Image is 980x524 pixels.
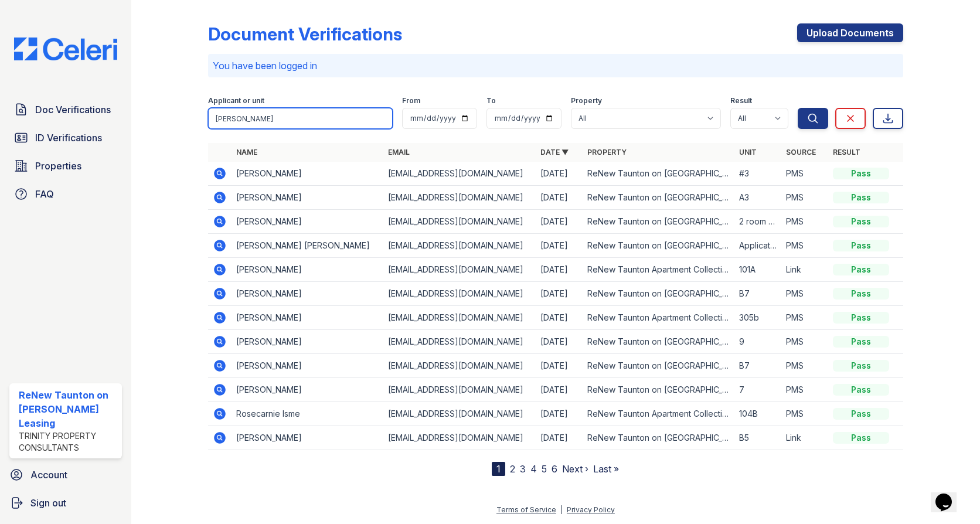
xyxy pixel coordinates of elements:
td: [DATE] [536,402,583,426]
td: [PERSON_NAME] [232,282,383,306]
td: [PERSON_NAME] [232,354,383,378]
td: [EMAIL_ADDRESS][DOMAIN_NAME] [383,210,535,234]
div: 1 [492,462,505,476]
td: 2 room apartments [734,210,781,234]
td: #3 [734,162,781,186]
a: Doc Verifications [9,98,122,121]
td: [DATE] [536,258,583,282]
span: Sign out [30,496,66,510]
td: [EMAIL_ADDRESS][DOMAIN_NAME] [383,378,535,402]
td: 7 [734,378,781,402]
div: Pass [833,384,889,396]
a: 4 [530,463,537,475]
span: Properties [35,159,81,173]
a: Properties [9,154,122,178]
td: [DATE] [536,354,583,378]
div: Pass [833,408,889,420]
td: ReNew Taunton Apartment Collection [583,402,734,426]
td: ReNew Taunton Apartment Collection [583,258,734,282]
div: Pass [833,264,889,275]
div: Pass [833,240,889,251]
td: [DATE] [536,306,583,330]
td: [EMAIL_ADDRESS][DOMAIN_NAME] [383,258,535,282]
td: PMS [781,234,828,258]
div: ReNew Taunton on [PERSON_NAME] Leasing [19,388,117,430]
a: Sign out [5,491,127,515]
td: ReNew Taunton on [GEOGRAPHIC_DATA] [583,162,734,186]
a: Source [786,148,816,156]
a: Date ▼ [540,148,569,156]
td: [PERSON_NAME] [232,306,383,330]
div: Pass [833,288,889,300]
img: CE_Logo_Blue-a8612792a0a2168367f1c8372b55b34899dd931a85d93a1a3d3e32e68fde9ad4.png [5,38,127,60]
td: [EMAIL_ADDRESS][DOMAIN_NAME] [383,330,535,354]
div: Pass [833,432,889,444]
div: Pass [833,216,889,227]
td: ReNew Taunton on [GEOGRAPHIC_DATA] [583,282,734,306]
td: B7 [734,354,781,378]
div: Pass [833,360,889,372]
td: Link [781,258,828,282]
td: [DATE] [536,282,583,306]
a: 6 [552,463,557,475]
td: PMS [781,210,828,234]
td: PMS [781,330,828,354]
div: Pass [833,312,889,324]
td: [PERSON_NAME] [232,186,383,210]
a: Name [236,148,257,156]
a: Upload Documents [797,23,903,42]
td: [EMAIL_ADDRESS][DOMAIN_NAME] [383,186,535,210]
input: Search by name, email, or unit number [208,108,393,129]
td: ReNew Taunton on [GEOGRAPHIC_DATA] [583,378,734,402]
td: [DATE] [536,234,583,258]
td: ReNew Taunton on [GEOGRAPHIC_DATA] [583,354,734,378]
label: To [486,96,496,106]
div: Pass [833,336,889,348]
td: [EMAIL_ADDRESS][DOMAIN_NAME] [383,354,535,378]
a: Email [388,148,410,156]
td: PMS [781,162,828,186]
td: ReNew Taunton Apartment Collection [583,306,734,330]
div: Pass [833,192,889,203]
div: Trinity Property Consultants [19,430,117,454]
td: Link [781,426,828,450]
a: Unit [739,148,757,156]
td: PMS [781,354,828,378]
span: Doc Verifications [35,103,111,117]
td: ReNew Taunton on [GEOGRAPHIC_DATA] [583,234,734,258]
td: [DATE] [536,330,583,354]
td: PMS [781,402,828,426]
td: A3 [734,186,781,210]
td: [PERSON_NAME] [232,162,383,186]
td: [EMAIL_ADDRESS][DOMAIN_NAME] [383,426,535,450]
span: FAQ [35,187,54,201]
td: ReNew Taunton on [GEOGRAPHIC_DATA] [583,186,734,210]
td: B5 [734,426,781,450]
td: Rosecarnie Isme [232,402,383,426]
a: ID Verifications [9,126,122,149]
td: ReNew Taunton on [GEOGRAPHIC_DATA] [583,330,734,354]
td: [PERSON_NAME] [232,210,383,234]
span: ID Verifications [35,131,102,145]
a: 2 [510,463,515,475]
div: | [560,505,563,514]
td: 305b [734,306,781,330]
td: [PERSON_NAME] [PERSON_NAME] [232,234,383,258]
a: Next › [562,463,588,475]
td: [PERSON_NAME] [232,426,383,450]
td: [EMAIL_ADDRESS][DOMAIN_NAME] [383,306,535,330]
td: PMS [781,282,828,306]
td: Application # 20652518 [734,234,781,258]
td: [DATE] [536,378,583,402]
td: 104B [734,402,781,426]
td: [EMAIL_ADDRESS][DOMAIN_NAME] [383,162,535,186]
span: Account [30,468,67,482]
a: Last » [593,463,619,475]
td: [EMAIL_ADDRESS][DOMAIN_NAME] [383,234,535,258]
td: PMS [781,378,828,402]
td: [DATE] [536,426,583,450]
a: FAQ [9,182,122,206]
td: [PERSON_NAME] [232,378,383,402]
a: Privacy Policy [567,505,615,514]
